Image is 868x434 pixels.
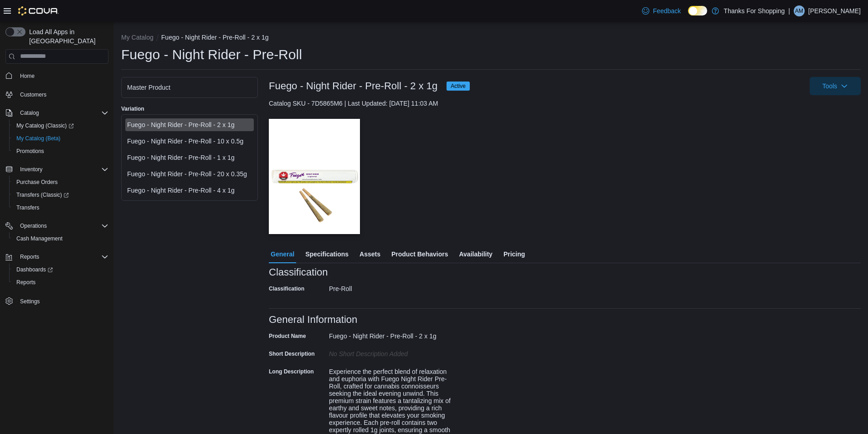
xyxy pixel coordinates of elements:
[459,245,492,263] span: Availability
[16,235,62,242] span: Cash Management
[16,164,108,175] span: Inventory
[16,122,74,129] span: My Catalog (Classic)
[16,70,108,82] span: Home
[503,245,525,263] span: Pricing
[269,119,360,234] img: Image for Fuego - Night Rider - Pre-Roll - 2 x 1g
[391,245,448,263] span: Product Behaviors
[13,233,66,244] a: Cash Management
[16,89,108,100] span: Customers
[269,285,304,292] label: Classification
[16,251,43,262] button: Reports
[13,277,108,288] span: Reports
[20,166,42,173] span: Inventory
[13,177,62,188] a: Purchase Orders
[127,137,252,146] div: Fuego - Night Rider - Pre-Roll - 10 x 0.5g
[9,119,112,132] a: My Catalog (Classic)
[16,220,51,231] button: Operations
[451,82,466,90] span: Active
[16,107,108,118] span: Catalog
[724,5,785,16] p: Thanks For Shopping
[329,329,451,340] div: Fuego - Night Rider - Pre-Roll - 2 x 1g
[305,245,349,263] span: Specifications
[2,294,112,307] button: Settings
[447,82,470,91] span: Active
[638,2,684,20] a: Feedback
[16,204,39,211] span: Transfers
[13,189,108,200] span: Transfers (Classic)
[16,266,53,273] span: Dashboards
[13,202,43,213] a: Transfers
[16,296,43,307] a: Settings
[13,189,72,200] a: Transfers (Classic)
[271,245,294,263] span: General
[2,220,112,232] button: Operations
[5,66,108,332] nav: Complex example
[20,253,39,260] span: Reports
[16,164,46,175] button: Inventory
[2,163,112,176] button: Inventory
[794,5,805,16] div: Alec Morrow
[13,133,108,144] span: My Catalog (Beta)
[795,5,803,16] span: AM
[2,250,112,263] button: Reports
[127,153,252,162] div: Fuego - Night Rider - Pre-Roll - 1 x 1g
[269,350,315,357] label: Short Description
[9,132,112,145] button: My Catalog (Beta)
[2,69,112,82] button: Home
[16,179,58,186] span: Purchase Orders
[13,120,108,131] span: My Catalog (Classic)
[26,27,108,46] span: Load All Apps in [GEOGRAPHIC_DATA]
[13,146,48,157] a: Promotions
[269,267,328,278] h3: Classification
[13,177,108,188] span: Purchase Orders
[688,15,688,16] span: Dark Mode
[161,34,269,41] button: Fuego - Night Rider - Pre-Roll - 2 x 1g
[653,6,681,15] span: Feedback
[16,251,108,262] span: Reports
[16,135,61,142] span: My Catalog (Beta)
[2,88,112,101] button: Customers
[269,314,357,325] h3: General Information
[121,34,154,41] button: My Catalog
[9,176,112,189] button: Purchase Orders
[16,279,36,286] span: Reports
[329,281,451,292] div: Pre-Roll
[16,71,38,82] a: Home
[269,81,437,92] h3: Fuego - Night Rider - Pre-Roll - 2 x 1g
[9,263,112,276] a: Dashboards
[2,107,112,119] button: Catalog
[121,33,861,44] nav: An example of EuiBreadcrumbs
[360,245,380,263] span: Assets
[127,186,252,195] div: Fuego - Night Rider - Pre-Roll - 4 x 1g
[688,6,707,15] input: Dark Mode
[127,169,252,179] div: Fuego - Night Rider - Pre-Roll - 20 x 0.35g
[269,332,306,340] label: Product Name
[13,233,108,244] span: Cash Management
[20,298,40,305] span: Settings
[13,146,108,157] span: Promotions
[121,105,144,112] label: Variation
[127,83,252,92] div: Master Product
[16,220,108,231] span: Operations
[9,189,112,201] a: Transfers (Classic)
[16,107,42,118] button: Catalog
[9,201,112,214] button: Transfers
[20,109,39,117] span: Catalog
[329,347,451,357] div: No Short Description added
[20,91,46,98] span: Customers
[18,6,59,15] img: Cova
[121,46,302,64] h1: Fuego - Night Rider - Pre-Roll
[808,5,861,16] p: [PERSON_NAME]
[20,222,47,230] span: Operations
[127,120,252,129] div: Fuego - Night Rider - Pre-Roll - 2 x 1g
[13,120,77,131] a: My Catalog (Classic)
[269,368,314,375] label: Long Description
[9,276,112,289] button: Reports
[9,145,112,158] button: Promotions
[13,264,56,275] a: Dashboards
[13,277,39,288] a: Reports
[16,148,44,155] span: Promotions
[13,264,108,275] span: Dashboards
[810,77,861,95] button: Tools
[16,295,108,306] span: Settings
